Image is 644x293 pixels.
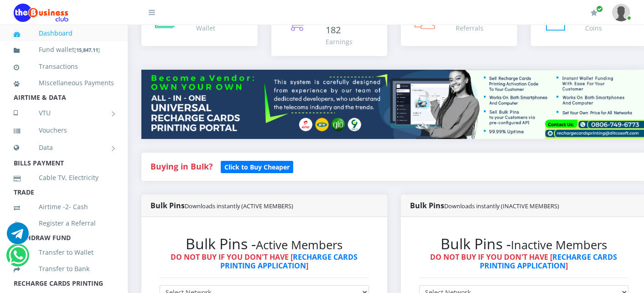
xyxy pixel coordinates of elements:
[271,0,388,56] a: ₦631.10/₦1,182 Earnings
[151,161,213,172] strong: Buying in Bulk?
[74,46,100,53] small: [ ]
[196,23,229,33] div: Wallet
[14,39,114,61] a: Fund wallet[15,847.11]
[185,202,293,210] small: Downloads instantly (ACTIVE MEMBERS)
[7,229,29,244] a: Chat for support
[76,46,98,53] b: 15,847.11
[14,213,114,234] a: Register a Referral
[14,4,68,22] img: Logo
[419,235,628,252] h2: Bulk Pins -
[480,252,618,271] a: RECHARGE CARDS PRINTING APPLICATION
[171,252,358,271] strong: DO NOT BUY IF YOU DON'T HAVE [ ]
[151,200,293,211] strong: Bulk Pins
[220,252,358,271] a: RECHARGE CARDS PRINTING APPLICATION
[14,56,114,77] a: Transactions
[456,23,483,33] div: Referrals
[444,202,559,210] small: Downloads instantly (INACTIVE MEMBERS)
[14,72,114,93] a: Miscellaneous Payments
[160,235,369,252] h2: Bulk Pins -
[431,252,618,271] strong: DO NOT BUY IF YOU DON'T HAVE [ ]
[14,167,114,188] a: Cable TV, Electricity
[224,163,290,171] b: Click to Buy Cheaper
[14,23,114,44] a: Dashboard
[14,102,114,124] a: VTU
[410,200,559,211] strong: Bulk Pins
[326,37,379,46] div: Earnings
[14,242,114,263] a: Transfer to Wallet
[14,258,114,279] a: Transfer to Bank
[256,237,343,253] small: Active Members
[612,4,630,21] img: User
[511,237,607,253] small: Inactive Members
[14,136,114,159] a: Data
[14,196,114,217] a: Airtime -2- Cash
[221,161,293,172] a: Click to Buy Cheaper
[9,251,27,266] a: Chat for support
[586,23,602,33] div: Coins
[591,9,597,16] i: Renew/Upgrade Subscription
[596,5,603,12] span: Renew/Upgrade Subscription
[14,120,114,141] a: Vouchers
